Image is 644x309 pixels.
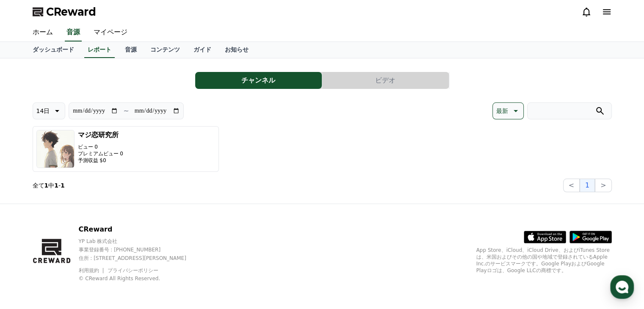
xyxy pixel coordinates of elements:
p: プレミアムビュー 0 [78,150,123,157]
p: ~ [123,106,129,116]
strong: 1 [44,182,49,189]
a: ホーム [26,24,60,41]
span: CReward [46,5,96,19]
p: © CReward All Rights Reserved. [78,275,201,282]
img: マジ恋研究所 [36,130,75,168]
button: 14日 [33,102,66,119]
a: プライバシーポリシー [108,268,158,273]
button: チャンネル [195,72,322,89]
a: Settings [109,239,163,260]
button: 最新 [492,102,524,119]
span: Home [22,251,36,258]
a: レポート [84,42,115,58]
a: ビデオ [322,72,449,89]
p: CReward [78,224,201,235]
button: マジ恋研究所 ビュー 0 プレミアムビュー 0 予測収益 $0 [33,126,219,172]
h3: マジ恋研究所 [78,130,123,140]
p: ビュー 0 [78,143,123,150]
span: Settings [125,251,146,258]
a: コンテンツ [144,42,187,58]
a: Home [3,239,56,260]
p: App Store、iCloud、iCloud Drive、およびiTunes Storeは、米国およびその他の国や地域で登録されているApple Inc.のサービスマークです。Google P... [476,247,612,274]
button: 1 [580,179,595,192]
a: 音源 [65,24,82,41]
button: > [595,179,611,192]
p: 予測収益 $0 [78,157,123,164]
p: 住所 : [STREET_ADDRESS][PERSON_NAME] [78,255,201,262]
a: ガイド [187,42,218,58]
a: CReward [33,5,96,19]
p: 全て 中 - [33,181,65,190]
a: ダッシュボード [26,42,81,58]
a: マイページ [87,24,134,41]
p: YP Lab 株式会社 [78,238,201,245]
p: 最新 [496,105,508,117]
a: 利用規約 [78,268,105,273]
p: 事業登録番号 : [PHONE_NUMBER] [78,246,201,253]
a: 音源 [118,42,144,58]
span: Messages [70,252,95,259]
p: 14日 [36,105,50,117]
strong: 1 [54,182,58,189]
button: < [563,179,580,192]
strong: 1 [61,182,65,189]
a: お知らせ [218,42,255,58]
a: Messages [56,239,109,260]
button: ビデオ [322,72,449,89]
